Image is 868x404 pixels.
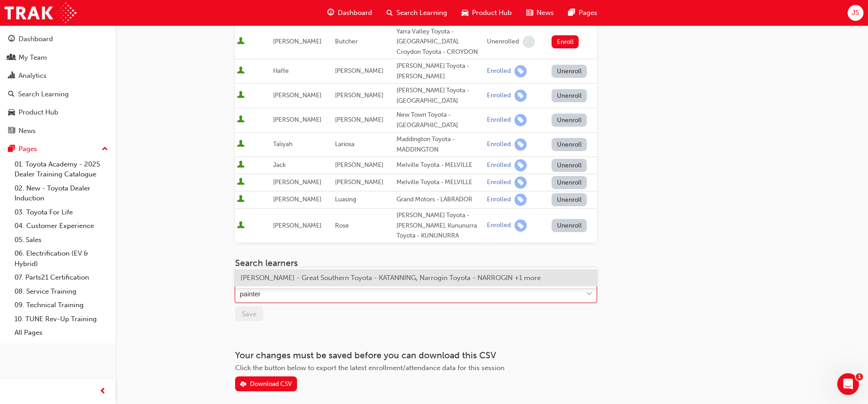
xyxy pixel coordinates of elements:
div: [PERSON_NAME] Toyota - [PERSON_NAME] [396,61,483,81]
span: search-icon [387,7,393,19]
span: down-icon [586,289,593,300]
a: Product Hub [4,104,112,121]
a: My Team [4,49,112,66]
button: Unenroll [552,138,587,151]
span: learningRecordVerb_NONE-icon [523,36,535,48]
div: [PERSON_NAME] Toyota - [PERSON_NAME], Kununurra Toyota - KUNUNURRA [396,210,483,241]
span: Click the button below to export the latest enrollment/attendance data for this session [235,364,505,372]
a: 04. Customer Experience [11,219,112,233]
span: learningRecordVerb_ENROLL-icon [514,219,527,232]
span: User is active [237,37,245,46]
span: up-icon [102,143,108,155]
button: Unenroll [552,159,587,172]
div: Enrolled [487,178,511,187]
a: News [4,123,112,139]
button: Unenroll [552,176,587,189]
span: people-icon [8,54,15,62]
a: 05. Sales [11,233,112,247]
a: 03. Toyota For Life [11,205,112,219]
span: User is active [237,140,245,149]
a: 09. Technical Training [11,298,112,312]
span: Dashboard [338,8,372,18]
a: 08. Service Training [11,285,112,299]
span: JS [852,8,859,18]
div: Product Hub [19,107,58,118]
a: Dashboard [4,31,112,48]
a: 06. Electrification (EV & Hybrid) [11,247,112,271]
span: guage-icon [327,7,334,19]
div: Yarra Valley Toyota - [GEOGRAPHIC_DATA], Croydon Toyota - CROYDON [396,27,483,57]
a: news-iconNews [519,4,561,22]
span: [PERSON_NAME] [273,38,321,45]
span: [PERSON_NAME] [273,91,321,99]
span: [PERSON_NAME] [273,222,321,229]
div: News [19,126,36,136]
span: learningRecordVerb_ENROLL-icon [514,65,527,77]
span: [PERSON_NAME] [273,195,321,203]
div: My Team [19,52,47,63]
span: Jack [273,161,286,169]
span: [PERSON_NAME] [335,178,383,186]
span: User is active [237,221,245,230]
span: User is active [237,195,245,204]
span: Pages [579,8,597,18]
a: All Pages [11,326,112,340]
a: car-iconProduct Hub [454,4,519,22]
a: search-iconSearch Learning [379,4,454,22]
span: User is active [237,161,245,170]
div: [PERSON_NAME] Toyota - [GEOGRAPHIC_DATA] [396,86,483,106]
span: Save [242,310,256,318]
h3: Search learners [235,258,597,268]
a: Search Learning [4,86,112,103]
div: Melville Toyota - MELVILLE [396,177,483,188]
span: [PERSON_NAME] [273,116,321,124]
span: search-icon [8,90,14,99]
span: User is active [237,115,245,124]
span: Rose [335,222,349,229]
span: Hafte [273,67,289,75]
div: Enrolled [487,195,511,204]
button: Save [235,306,263,321]
span: download-icon [240,381,246,389]
span: car-icon [462,7,468,19]
div: Maddington Toyota - MADDINGTON [396,134,483,155]
span: User is active [237,178,245,187]
span: guage-icon [8,35,15,43]
span: news-icon [526,7,533,19]
div: Enrolled [487,161,511,170]
span: 1 [856,373,863,380]
span: Lariosa [335,140,354,148]
a: 07. Parts21 Certification [11,271,112,285]
div: New Town Toyota - [GEOGRAPHIC_DATA] [396,110,483,130]
div: Enrolled [487,140,511,149]
span: learningRecordVerb_ENROLL-icon [514,90,527,102]
span: learningRecordVerb_ENROLL-icon [514,138,527,151]
a: 10. TUNE Rev-Up Training [11,312,112,326]
h3: Your changes must be saved before you can download this CSV [235,350,597,361]
div: Enrolled [487,116,511,124]
a: 02. New - Toyota Dealer Induction [11,181,112,205]
span: [PERSON_NAME] [273,178,321,186]
button: Unenroll [552,193,587,206]
iframe: Intercom live chat [837,373,859,395]
span: [PERSON_NAME] [335,161,383,169]
span: learningRecordVerb_ENROLL-icon [514,194,527,206]
div: Search Learning [18,89,69,100]
button: DashboardMy TeamAnalyticsSearch LearningProduct HubNews [4,29,112,141]
button: Download CSV [235,376,297,391]
span: News [537,8,554,18]
a: Analytics [4,67,112,84]
span: Search Learning [396,8,447,18]
button: JS [848,5,863,21]
span: Taliyah [273,140,292,148]
span: [PERSON_NAME] [335,91,383,99]
a: guage-iconDashboard [320,4,379,22]
div: Unenrolled [487,38,519,46]
div: Dashboard [19,34,53,44]
div: Enrolled [487,67,511,76]
div: Analytics [19,71,47,81]
button: Unenroll [552,65,587,78]
span: chart-icon [8,72,15,80]
span: pages-icon [8,145,15,153]
span: [PERSON_NAME] [335,116,383,124]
